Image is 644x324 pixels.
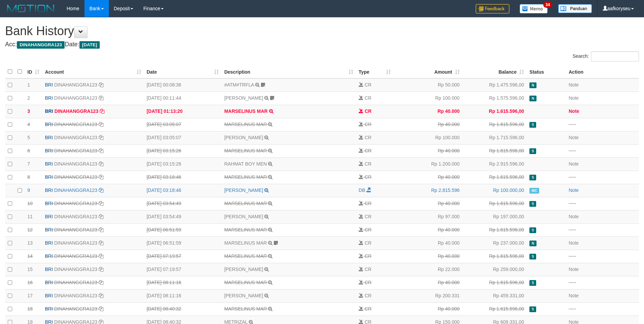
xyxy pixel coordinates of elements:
a: DINAHANGGRA123 [54,161,97,167]
a: Copy DINAHANGGRA123 to clipboard [99,227,103,232]
td: - - - [566,197,639,210]
a: Copy DINAHANGGRA123 to clipboard [99,253,103,259]
span: Manually Checked by: aafdiann [529,188,539,194]
td: Rp 40.000 [393,250,462,263]
td: Rp 100.000 [393,131,462,144]
span: CR [365,174,372,180]
td: Rp 1.575.596,00 [462,92,527,105]
td: [DATE] 08:40:32 [144,302,222,316]
td: [DATE] 08:11:16 [144,289,222,302]
a: DINAHANGGRA123 [54,188,97,193]
span: BRI [45,161,53,167]
span: BRI [45,122,53,127]
td: Rp 40.000 [393,144,462,157]
a: Copy DINAHANGGRA123 to clipboard [99,135,103,140]
span: 17 [27,293,33,298]
span: DB [359,188,365,193]
td: Rp 40.000 [393,302,462,316]
img: Button%20Memo.svg [520,4,548,14]
td: Rp 1.615.596,00 [462,197,527,210]
a: Note [569,188,579,193]
span: BRI [45,214,53,219]
a: MARSELINUS MAR [224,240,267,246]
a: Copy DINAHANGGRA123 to clipboard [99,122,103,127]
td: Rp 40.000 [393,171,462,184]
a: RAHMAT BOY MEN [224,161,267,167]
a: DINAHANGGRA123 [54,306,97,311]
span: CR [365,122,372,127]
span: Has Note [529,241,536,246]
a: DINAHANGGRA123 [54,227,97,232]
a: [PERSON_NAME] [224,214,263,219]
a: Note [569,267,579,272]
td: Rp 100.000,00 [462,184,527,197]
td: Rp 97.000 [393,210,462,223]
span: BRI [45,267,53,272]
span: CR [365,306,372,311]
span: CR [365,108,372,114]
a: Note [569,95,579,101]
span: 10 [27,201,33,206]
a: Copy DINAHANGGRA123 to clipboard [99,201,103,206]
a: DINAHANGGRA123 [54,148,97,153]
span: Duplicate/Skipped [529,280,536,286]
a: Copy DINAHANGGRA123 to clipboard [99,293,103,298]
a: [PERSON_NAME] [224,95,263,101]
td: [DATE] 03:15:26 [144,157,222,171]
td: Rp 40.000 [393,276,462,289]
span: CR [365,148,372,153]
a: Copy DINAHANGGRA123 to clipboard [99,174,103,180]
td: Rp 1.615.596,00 [462,144,527,157]
a: DINAHANGGRA123 [54,240,97,246]
span: 2 [27,95,30,101]
a: Note [569,240,579,246]
span: CR [365,280,372,285]
td: Rp 100.000 [393,92,462,105]
span: CR [365,82,372,88]
span: 18 [27,306,33,311]
span: 5 [27,135,30,140]
td: Rp 1.200.000 [393,157,462,171]
span: BRI [45,188,53,193]
td: Rp 1.615.596,00 [462,118,527,131]
span: CR [365,95,372,101]
td: [DATE] 07:19:57 [144,250,222,263]
td: Rp 200.331 [393,289,462,302]
a: DINAHANGGRA123 [54,214,97,219]
span: 1 [27,82,30,88]
td: [DATE] 03:05:07 [144,118,222,131]
td: [DATE] 03:15:26 [144,144,222,157]
a: DINAHANGGRA123 [54,280,97,285]
span: Duplicate/Skipped [529,201,536,207]
td: Rp 40.000 [393,236,462,250]
td: - - - [566,118,639,131]
a: Copy DINAHANGGRA123 to clipboard [99,82,103,88]
td: Rp 40.000 [393,105,462,118]
a: Note [569,82,579,88]
span: BRI [45,82,53,88]
a: [PERSON_NAME] [224,135,263,140]
span: BRI [45,174,53,180]
span: BRI [45,293,53,298]
td: [DATE] 03:54:49 [144,197,222,210]
span: CR [365,201,372,206]
span: CR [365,135,372,140]
h4: Acc: Date: [5,41,639,48]
td: [DATE] 00:11:44 [144,92,222,105]
td: Rp 50.000 [393,78,462,92]
span: BRI [45,108,53,114]
a: MARSELINUS MAR [224,280,267,285]
th: Action [566,65,639,78]
th: Balance: activate to sort column ascending [462,65,527,78]
th: Account: activate to sort column ascending [42,65,144,78]
a: MARSELINUS MAR [224,108,267,114]
th: Amount: activate to sort column ascending [393,65,462,78]
a: DINAHANGGRA123 [54,108,98,114]
span: CR [365,214,372,219]
a: Copy DINAHANGGRA123 to clipboard [99,188,103,193]
td: [DATE] 03:18:46 [144,171,222,184]
a: MARSELINUS MAR [224,174,267,180]
span: [DATE] [79,41,100,49]
a: DINAHANGGRA123 [54,293,97,298]
td: Rp 1.615.596,00 [462,276,527,289]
